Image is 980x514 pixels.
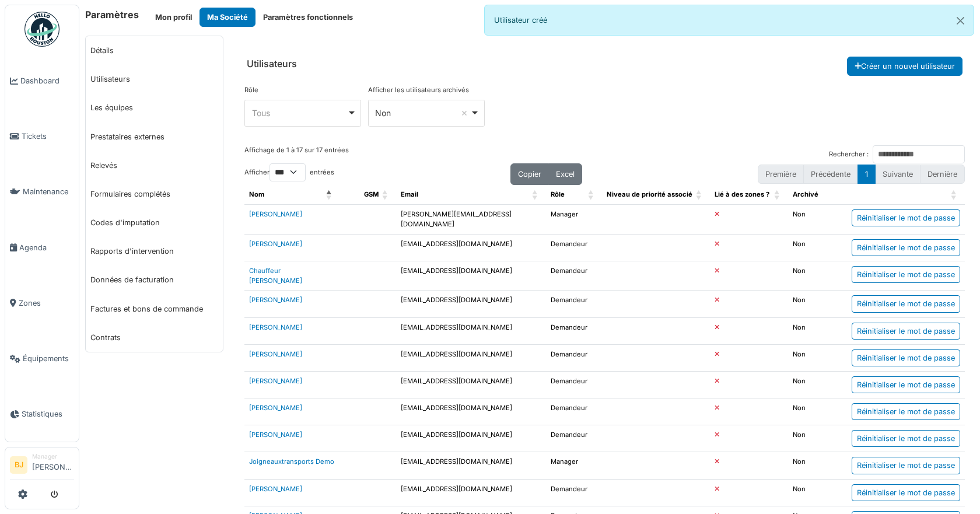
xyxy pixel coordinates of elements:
[5,164,79,219] a: Maintenance
[375,107,470,119] div: Non
[548,163,582,185] button: Excel
[518,170,541,179] span: Copier
[396,425,546,452] td: [EMAIL_ADDRESS][DOMAIN_NAME]
[396,398,546,425] td: [EMAIL_ADDRESS][DOMAIN_NAME]
[23,186,74,197] span: Maintenance
[852,323,960,340] div: Réinitialiser le mot de passe
[852,403,960,420] div: Réinitialiser le mot de passe
[484,5,974,36] div: Utilisateur créé
[85,9,139,20] h6: Paramètres
[249,431,302,439] a: [PERSON_NAME]
[947,5,974,36] button: Close
[396,204,546,234] td: [PERSON_NAME][EMAIL_ADDRESS][DOMAIN_NAME]
[951,185,958,204] span: : Activate to sort
[546,261,602,291] td: Demandeur
[788,371,844,398] td: Non
[396,317,546,344] td: [EMAIL_ADDRESS][DOMAIN_NAME]
[715,190,769,198] span: Lié à des zones ?
[5,53,79,109] a: Dashboard
[546,204,602,234] td: Manager
[32,452,74,477] li: [PERSON_NAME]
[364,190,379,198] span: GSM
[249,267,302,285] a: Chauffeur [PERSON_NAME]
[247,58,297,69] h6: Utilisateurs
[86,295,223,323] a: Factures et bons de commande
[788,344,844,371] td: Non
[86,323,223,352] a: Contrats
[249,457,334,466] a: Joigneauxtransports Demo
[758,165,965,184] nav: pagination
[551,190,565,198] span: Rôle
[86,180,223,208] a: Formulaires complétés
[249,404,302,412] a: [PERSON_NAME]
[249,190,264,198] span: Nom
[19,242,74,253] span: Agenda
[86,36,223,65] a: Détails
[382,185,389,204] span: GSM: Activate to sort
[852,376,960,393] div: Réinitialiser le mot de passe
[847,57,963,76] button: Créer un nouvel utilisateur
[396,479,546,506] td: [EMAIL_ADDRESS][DOMAIN_NAME]
[86,208,223,237] a: Codes d'imputation
[788,261,844,291] td: Non
[396,261,546,291] td: [EMAIL_ADDRESS][DOMAIN_NAME]
[788,204,844,234] td: Non
[546,344,602,371] td: Demandeur
[23,353,74,364] span: Équipements
[5,275,79,331] a: Zones
[148,8,199,27] button: Mon profil
[86,65,223,93] a: Utilisateurs
[459,107,470,119] button: Remove item: 'false'
[852,457,960,474] div: Réinitialiser le mot de passe
[788,291,844,317] td: Non
[588,185,595,204] span: Rôle: Activate to sort
[86,93,223,122] a: Les équipes
[249,377,302,385] a: [PERSON_NAME]
[396,452,546,479] td: [EMAIL_ADDRESS][DOMAIN_NAME]
[546,234,602,261] td: Demandeur
[546,452,602,479] td: Manager
[510,163,549,185] button: Copier
[852,349,960,366] div: Réinitialiser le mot de passe
[256,8,360,27] button: Paramètres fonctionnels
[244,145,349,163] div: Affichage de 1 à 17 sur 17 entrées
[5,331,79,386] a: Équipements
[368,85,469,95] label: Afficher les utilisateurs archivés
[5,386,79,442] a: Statistiques
[249,485,302,493] a: [PERSON_NAME]
[396,344,546,371] td: [EMAIL_ADDRESS][DOMAIN_NAME]
[396,371,546,398] td: [EMAIL_ADDRESS][DOMAIN_NAME]
[396,234,546,261] td: [EMAIL_ADDRESS][DOMAIN_NAME]
[793,190,818,198] span: Archivé
[269,163,306,181] select: Afficherentrées
[788,317,844,344] td: Non
[556,170,575,179] span: Excel
[5,109,79,164] a: Tickets
[244,163,334,181] label: Afficher entrées
[249,240,302,248] a: [PERSON_NAME]
[396,291,546,317] td: [EMAIL_ADDRESS][DOMAIN_NAME]
[326,185,333,204] span: Nom: Activate to invert sorting
[607,190,692,198] span: Niveau de priorité associé
[546,291,602,317] td: Demandeur
[10,456,27,474] li: BJ
[788,452,844,479] td: Non
[696,185,703,204] span: Niveau de priorité associé : Activate to sort
[532,185,539,204] span: Email: Activate to sort
[852,295,960,312] div: Réinitialiser le mot de passe
[19,298,74,309] span: Zones
[852,484,960,501] div: Réinitialiser le mot de passe
[5,220,79,275] a: Agenda
[199,8,256,27] button: Ma Société
[852,266,960,283] div: Réinitialiser le mot de passe
[852,430,960,447] div: Réinitialiser le mot de passe
[857,165,876,184] button: 1
[252,107,347,119] div: Tous
[788,398,844,425] td: Non
[788,479,844,506] td: Non
[86,237,223,265] a: Rapports d'intervention
[86,265,223,294] a: Données de facturation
